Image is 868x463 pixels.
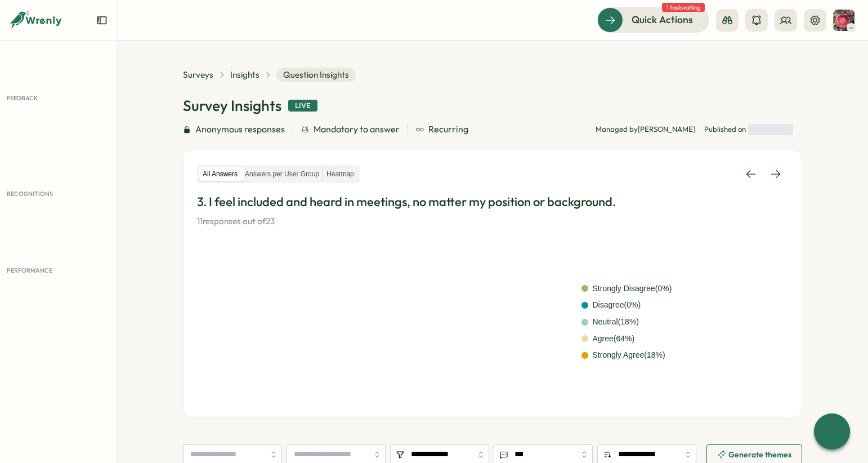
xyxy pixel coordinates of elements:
span: [PERSON_NAME] [638,124,695,133]
div: Neutral ( 18 %) [593,316,639,328]
label: All Answers [199,167,241,181]
div: Disagree ( 0 %) [593,299,641,311]
img: April [833,10,854,31]
div: Strongly Disagree ( 0 %) [593,283,672,295]
span: Quick Actions [632,12,693,27]
span: Recurring [428,122,468,136]
label: Answers per User Group [241,167,323,181]
span: Question Insights [276,68,356,82]
h1: Survey Insights [183,96,281,115]
span: 1 task waiting [662,3,705,12]
span: Mandatory to answer [314,122,400,136]
p: Managed by [596,124,695,135]
button: Expand sidebar [96,15,108,26]
div: Agree ( 64 %) [593,333,635,345]
div: Strongly Agree ( 18 %) [593,349,665,362]
span: Generate themes [728,451,791,458]
span: Anonymous responses [195,122,285,136]
a: Surveys [183,69,213,81]
div: Published on [704,124,793,135]
div: Live [288,100,317,112]
label: Heatmap [323,167,357,181]
a: Insights [230,69,259,81]
p: 11 responses out of 23 [197,215,788,228]
p: 3. I feel included and heard in meetings, no matter my position or background. [197,193,788,211]
button: Quick Actions [597,7,709,32]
